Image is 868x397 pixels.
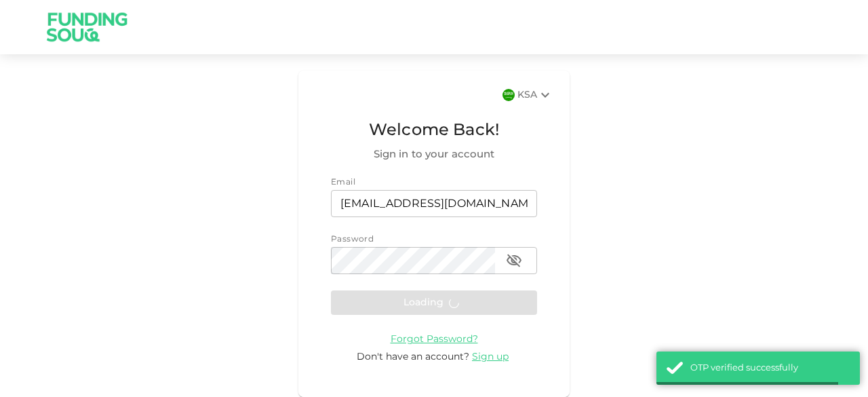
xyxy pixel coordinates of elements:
[690,362,850,375] div: OTP verified successfully
[331,178,355,187] span: Email
[331,235,374,244] span: Password
[391,334,478,344] a: Forgot Password?
[517,87,553,103] div: KSA
[331,147,537,163] span: Sign in to your account
[357,352,469,362] span: Don't have an account?
[391,335,478,344] span: Forgot Password?
[502,89,515,101] img: flag-sa.b9a346574cdc8950dd34b50780441f57.svg
[331,118,537,144] span: Welcome Back!
[472,352,509,362] span: Sign up
[331,190,537,217] input: email
[331,247,495,274] input: password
